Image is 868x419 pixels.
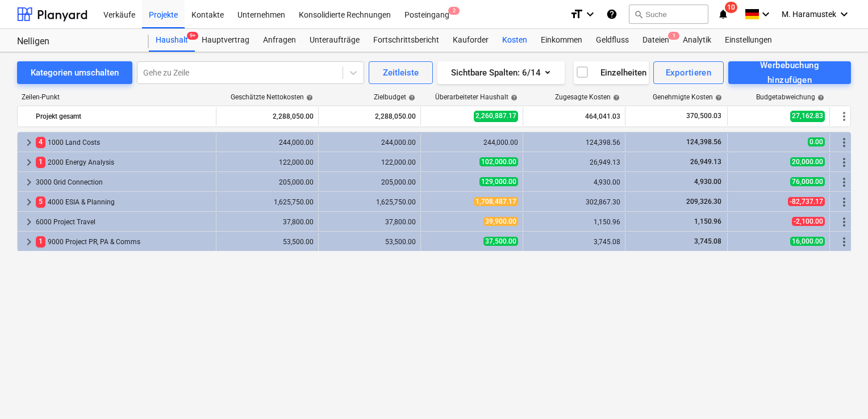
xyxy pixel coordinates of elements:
[17,93,216,101] div: Zeilen-Punkt
[36,236,45,247] span: 1
[22,175,36,189] span: keyboard_arrow_right
[323,158,416,166] div: 122,000.00
[837,235,851,249] span: Mehr Aktionen
[575,65,646,80] div: Einzelheiten
[636,29,676,52] div: Dateien
[718,29,779,52] a: Einstellungen
[634,10,643,19] span: search
[676,29,718,52] a: Analytik
[693,217,723,225] span: 1,150.96
[689,158,723,166] span: 26,949.13
[22,235,36,249] span: keyboard_arrow_right
[483,217,518,226] span: 39,900.00
[36,213,211,231] div: 6000 Project Travel
[528,238,620,246] div: 3,745.08
[583,7,597,21] i: keyboard_arrow_down
[474,111,518,121] span: 2,260,887.17
[17,36,135,48] div: Nelligen
[792,217,825,226] span: -2,100.00
[479,177,518,186] span: 129,000.00
[728,61,851,84] button: Werbebuchung hinzufügen
[36,196,45,207] span: 5
[725,2,737,13] span: 10
[474,197,518,206] span: 1,708,487.17
[483,237,518,246] span: 37,500.00
[22,156,36,169] span: keyboard_arrow_right
[446,29,495,52] a: Kauforder
[653,93,722,101] div: Genehmigte Kosten
[693,237,723,245] span: 3,745.08
[759,7,773,21] i: keyboard_arrow_down
[187,32,198,40] span: 9+
[451,65,551,80] div: Sichtbare Spalten : 6/14
[790,157,825,166] span: 20,000.00
[323,198,416,206] div: 1,625,750.00
[221,107,314,125] div: 2,288,050.00
[713,94,722,101] span: help
[22,195,36,209] span: keyboard_arrow_right
[479,157,518,166] span: 102,000.00
[22,136,36,149] span: keyboard_arrow_right
[231,93,313,101] div: Geschätzte Nettokosten
[693,178,723,186] span: 4,930.00
[653,61,724,84] button: Exportieren
[528,178,620,186] div: 4,930.00
[221,178,314,186] div: 205,000.00
[323,238,416,246] div: 53,500.00
[837,215,851,229] span: Mehr Aktionen
[534,29,589,52] a: Einkommen
[36,107,211,125] div: Projekt gesamt
[685,198,723,206] span: 209,326.30
[36,233,211,251] div: 9000 Project PR, PA & Comms
[528,158,620,166] div: 26,949.13
[195,29,256,52] div: Hauptvertrag
[790,111,825,121] span: 27,162.83
[36,153,211,171] div: 2000 Energy Analysis
[495,29,534,52] div: Kosten
[589,29,636,52] div: Geldfluss
[808,137,825,146] span: 0.00
[815,94,824,101] span: help
[406,94,415,101] span: help
[574,61,649,84] button: Einzelheiten
[528,218,620,226] div: 1,150.96
[36,173,211,191] div: 3000 Grid Connection
[528,139,620,146] div: 124,398.56
[636,29,676,52] a: Dateien1
[811,364,868,419] div: Chat-Widget
[837,156,851,169] span: Mehr Aktionen
[221,198,314,206] div: 1,625,750.00
[717,7,729,21] i: notifications
[323,107,416,125] div: 2,288,050.00
[304,94,313,101] span: help
[606,7,617,21] i: Wissensbasis
[36,193,211,211] div: 4000 ESIA & Planning
[570,7,583,21] i: format_size
[36,137,45,148] span: 4
[668,32,679,40] span: 1
[22,215,36,229] span: keyboard_arrow_right
[756,93,824,101] div: Budgetabweichung
[425,139,518,146] div: 244,000.00
[303,29,366,52] a: Unteraufträge
[366,29,446,52] a: Fortschrittsbericht
[837,110,851,123] span: Mehr Aktionen
[790,237,825,246] span: 16,000.00
[437,61,565,84] button: Sichtbare Spalten:6/14
[837,7,851,21] i: keyboard_arrow_down
[666,65,712,80] div: Exportieren
[790,177,825,186] span: 76,000.00
[611,94,620,101] span: help
[369,61,433,84] button: Zeitleiste
[448,7,460,15] span: 2
[323,139,416,146] div: 244,000.00
[323,218,416,226] div: 37,800.00
[788,197,825,206] span: -82,737.17
[528,198,620,206] div: 302,867.30
[685,111,723,121] span: 370,500.03
[741,58,838,88] div: Werbebuchung hinzufügen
